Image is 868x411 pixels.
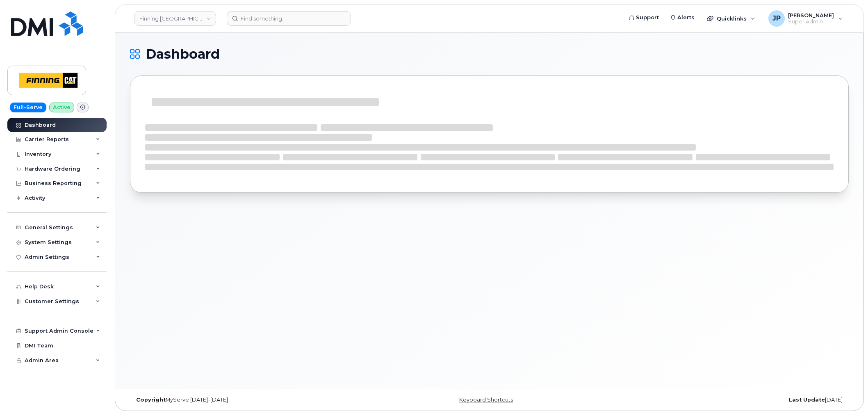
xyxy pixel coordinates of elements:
[130,397,369,403] div: MyServe [DATE]–[DATE]
[146,48,220,60] span: Dashboard
[459,397,513,403] a: Keyboard Shortcuts
[136,397,166,403] strong: Copyright
[789,397,825,403] strong: Last Update
[609,397,849,403] div: [DATE]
